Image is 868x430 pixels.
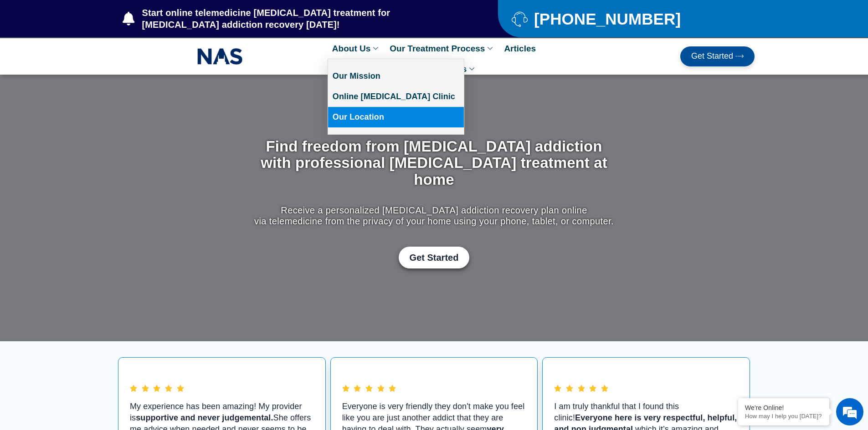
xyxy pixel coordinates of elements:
h1: Find freedom from [MEDICAL_DATA] addiction with professional [MEDICAL_DATA] treatment at home [252,138,616,188]
a: Articles [499,38,540,59]
div: Minimize live chat window [149,5,171,26]
b: supportive and never judgemental. [136,413,273,422]
a: Our Treatment Process [385,38,499,59]
a: Our Mission [328,66,464,86]
textarea: Type your message and hit 'Enter' [5,248,174,280]
a: Start online telemedicine [MEDICAL_DATA] treatment for [MEDICAL_DATA] addiction recovery [DATE]! [123,7,462,30]
a: Online [MEDICAL_DATA] Clinic [328,86,464,107]
a: Get Started [399,247,470,268]
a: About Us [328,38,385,59]
span: Get Started [691,52,733,61]
img: NAS_email_signature-removebg-preview.png [197,46,243,67]
p: Receive a personalized [MEDICAL_DATA] addiction recovery plan online via telemedicine from the pr... [252,205,616,227]
a: Our Location [328,107,464,127]
span: Get Started [410,252,459,263]
span: Start online telemedicine [MEDICAL_DATA] treatment for [MEDICAL_DATA] addiction recovery [DATE]! [140,7,462,30]
a: [PHONE_NUMBER] [512,11,732,27]
span: We're online! [53,115,126,207]
a: Get Started [680,46,755,66]
p: How may I help you today? [745,413,822,420]
div: Navigation go back [10,47,24,61]
div: Get Started with Suboxone Treatment by filling-out this new patient packet form [252,247,616,268]
span: [PHONE_NUMBER] [532,13,681,25]
div: We're Online! [745,404,822,411]
div: Chat with us now [61,48,167,60]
